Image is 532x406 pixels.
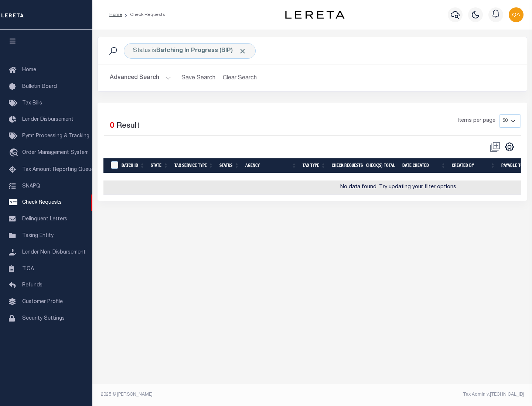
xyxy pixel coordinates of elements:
th: Status: activate to sort column ascending [216,158,242,173]
th: Tax Service Type: activate to sort column ascending [171,158,216,173]
span: Order Management System [22,150,89,155]
span: Security Settings [22,316,65,321]
span: Taxing Entity [22,233,54,238]
button: Advanced Search [110,71,171,85]
b: Batching In Progress (BIP) [156,48,246,54]
span: Check Requests [22,200,62,205]
span: TIQA [22,266,34,271]
span: SNAPQ [22,183,40,189]
span: Refunds [22,283,42,288]
a: Home [109,13,122,17]
button: Save Search [177,71,220,85]
span: Bulletin Board [22,84,57,89]
th: Tax Type: activate to sort column ascending [300,158,329,173]
button: Clear Search [220,71,260,85]
li: Check Requests [122,11,165,18]
span: Lender Disbursement [22,117,74,122]
th: Agency: activate to sort column ascending [242,158,300,173]
th: Date Created: activate to sort column ascending [399,158,449,173]
label: Result [116,120,140,132]
span: Lender Non-Disbursement [22,250,86,255]
img: svg+xml;base64,PHN2ZyB4bWxucz0iaHR0cDovL3d3dy53My5vcmcvMjAwMC9zdmciIHBvaW50ZXItZXZlbnRzPSJub25lIi... [509,7,524,22]
i: travel_explore [9,148,21,158]
span: Customer Profile [22,299,63,304]
div: Status is [124,43,256,59]
th: State: activate to sort column ascending [148,158,171,173]
th: Check Requests [329,158,363,173]
th: Batch Id: activate to sort column ascending [119,158,148,173]
img: logo-dark.svg [285,11,344,19]
span: Pymt Processing & Tracking [22,134,89,139]
span: Items per page [458,117,495,125]
div: Tax Admin v.[TECHNICAL_ID] [318,391,524,398]
th: Created By: activate to sort column ascending [449,158,498,173]
span: Tax Bills [22,101,42,106]
span: Tax Amount Reporting Queue [22,167,94,172]
div: 2025 © [PERSON_NAME]. [95,391,313,398]
span: Delinquent Letters [22,217,67,222]
span: Home [22,68,36,73]
span: Click to Remove [239,47,246,55]
th: Check(s) Total [363,158,399,173]
span: 0 [110,122,114,130]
